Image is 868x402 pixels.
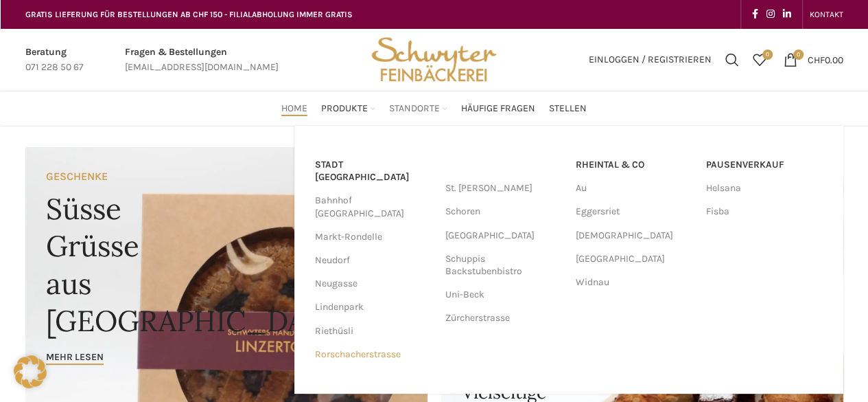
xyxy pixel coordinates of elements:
a: [DEMOGRAPHIC_DATA] [576,224,692,247]
span: 0 [793,49,804,60]
div: Secondary navigation [803,1,850,28]
a: Rorschacherstrasse [315,343,432,366]
a: Instagram social link [762,5,779,24]
a: Markt-Rondelle [315,225,432,249]
a: Neudorf [315,249,432,272]
a: Pausenverkauf [706,153,823,177]
span: Stellen [549,102,587,115]
a: Einloggen / Registrieren [582,46,718,74]
a: Fisba [706,200,823,223]
a: Site logo [366,53,501,65]
a: Stellen [549,95,587,122]
a: Infobox link [25,45,84,76]
img: Bäckerei Schwyter [366,29,501,91]
span: 0 [762,49,773,60]
a: RHEINTAL & CO [576,153,692,177]
a: Riethüsli [315,320,432,343]
div: Meine Wunschliste [746,46,773,74]
a: Helsana [706,177,823,200]
a: Produkte [321,95,375,122]
a: Neugasse [315,272,432,295]
span: Einloggen / Registrieren [589,55,712,65]
a: St. [PERSON_NAME] [445,177,562,200]
a: Infobox link [125,45,279,76]
a: KONTAKT [810,1,843,28]
a: Lindenpark [315,295,432,319]
span: Standorte [389,102,440,115]
a: Facebook social link [748,5,762,24]
a: Standorte [389,95,447,122]
span: CHF [808,54,825,65]
span: GRATIS LIEFERUNG FÜR BESTELLUNGEN AB CHF 150 - FILIALABHOLUNG IMMER GRATIS [25,10,353,19]
a: 0 [746,46,773,74]
a: Uni-Beck [445,283,562,306]
span: KONTAKT [810,10,843,19]
span: Home [281,102,307,115]
a: [GEOGRAPHIC_DATA] [445,224,562,247]
a: Schuppis Backstubenbistro [445,247,562,283]
a: [GEOGRAPHIC_DATA] [576,247,692,271]
a: Schoren [445,200,562,223]
a: Häufige Fragen [461,95,535,122]
a: Widnau [576,271,692,294]
a: Zürcherstrasse [445,306,562,330]
a: Home [281,95,307,122]
a: Au [576,177,692,200]
a: Linkedin social link [779,5,795,24]
div: Main navigation [19,95,850,122]
a: Suchen [718,46,746,74]
a: 0 CHF0.00 [777,46,850,74]
a: Stadt [GEOGRAPHIC_DATA] [315,153,432,189]
a: Eggersriet [576,200,692,223]
span: Häufige Fragen [461,102,535,115]
a: Bahnhof [GEOGRAPHIC_DATA] [315,189,432,225]
bdi: 0.00 [808,54,843,65]
span: Produkte [321,102,368,115]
